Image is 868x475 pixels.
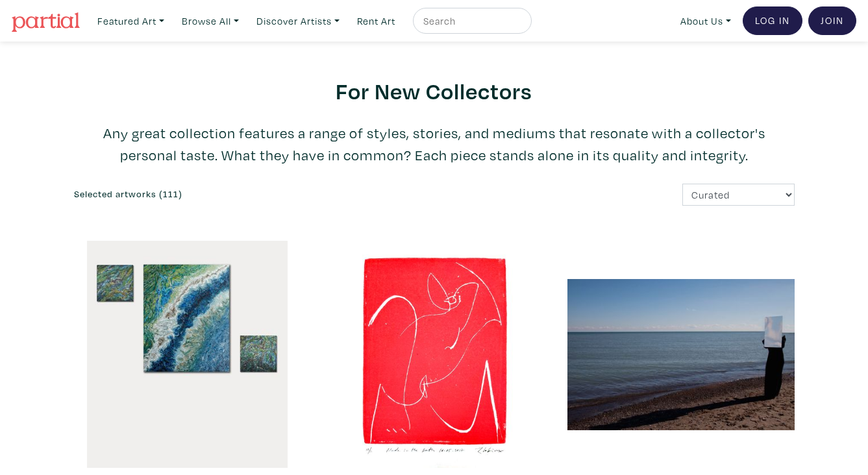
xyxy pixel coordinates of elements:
[743,6,802,35] a: Log In
[74,77,795,104] h2: For New Collectors
[675,8,737,34] a: About Us
[808,6,856,35] a: Join
[74,189,425,200] h6: Selected artworks (111)
[176,8,245,34] a: Browse All
[422,13,519,29] input: Search
[251,8,345,34] a: Discover Artists
[74,122,795,166] p: Any great collection features a range of styles, stories, and mediums that resonate with a collec...
[351,8,401,34] a: Rent Art
[92,8,170,34] a: Featured Art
